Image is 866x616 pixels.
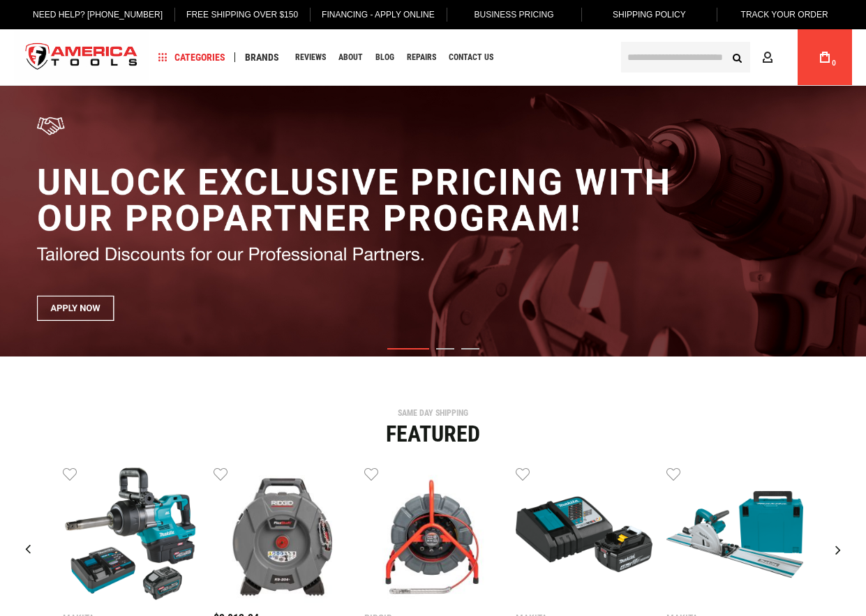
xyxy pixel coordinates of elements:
[442,48,500,67] a: Contact Us
[63,466,200,603] img: Makita GWT10T 40V max XGT® Brushless Cordless 4‑Sp. High‑Torque 1" Sq. Drive D‑Handle Extended An...
[821,532,856,567] div: Next slide
[401,48,442,67] a: Repairs
[14,31,149,84] img: America Tools
[214,466,350,606] a: RIDGID 76198 FLEXSHAFT™, K9-204+ FOR 2-4
[10,409,856,417] div: SAME DAY SHIPPING
[63,466,200,606] a: Makita GWT10T 40V max XGT® Brushless Cordless 4‑Sp. High‑Torque 1" Sq. Drive D‑Handle Extended An...
[724,44,750,70] button: Search
[332,48,369,67] a: About
[666,466,803,606] a: MAKITA SP6000J1 6-1/2" PLUNGE CIRCULAR SAW, 55" GUIDE RAIL, 12 AMP, ELECTRIC BRAKE, CASE
[245,52,279,62] span: Brands
[832,59,836,67] span: 0
[516,466,652,603] img: MAKITA BL1840BDC1 18V LXT® LITHIUM-ION BATTERY AND CHARGER STARTER PACK, BL1840B, DC18RC (4.0AH)
[295,53,326,61] span: Reviews
[14,31,149,84] a: store logo
[516,466,652,606] a: MAKITA BL1840BDC1 18V LXT® LITHIUM-ION BATTERY AND CHARGER STARTER PACK, BL1840B, DC18RC (4.0AH)
[152,48,232,67] a: Categories
[364,466,501,603] img: RIDGID 76883 SEESNAKE® MINI PRO
[338,53,363,61] span: About
[449,53,493,61] span: Contact Us
[613,10,686,20] span: Shipping Policy
[10,423,856,445] div: Featured
[407,53,436,61] span: Repairs
[375,53,394,61] span: Blog
[239,48,285,67] a: Brands
[666,466,803,603] img: MAKITA SP6000J1 6-1/2" PLUNGE CIRCULAR SAW, 55" GUIDE RAIL, 12 AMP, ELECTRIC BRAKE, CASE
[214,466,350,603] img: RIDGID 76198 FLEXSHAFT™, K9-204+ FOR 2-4
[10,532,45,567] div: Previous slide
[369,48,401,67] a: Blog
[158,52,225,62] span: Categories
[289,48,332,67] a: Reviews
[364,466,501,606] a: RIDGID 76883 SEESNAKE® MINI PRO
[812,29,838,85] a: 0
